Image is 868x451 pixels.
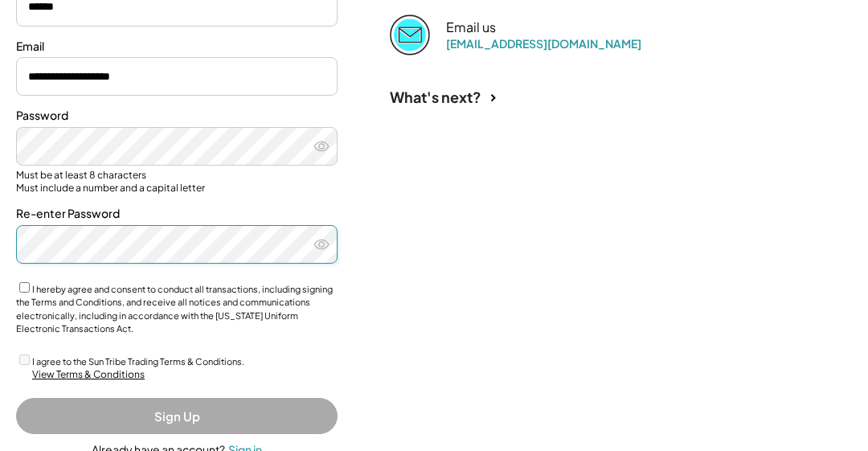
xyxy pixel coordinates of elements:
[32,356,244,367] label: I agree to the Sun Tribe Trading Terms & Conditions.
[390,14,430,55] img: Email%202%403x.png
[16,398,338,434] button: Sign Up
[32,368,145,382] div: View Terms & Conditions
[16,169,338,194] div: Must be at least 8 characters Must include a number and a capital letter
[16,206,338,222] div: Re-enter Password
[446,19,496,36] div: Email us
[16,39,338,55] div: Email
[446,36,641,51] a: [EMAIL_ADDRESS][DOMAIN_NAME]
[16,108,338,124] div: Password
[16,284,333,334] label: I hereby agree and consent to conduct all transactions, including signing the Terms and Condition...
[390,88,481,106] div: What's next?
